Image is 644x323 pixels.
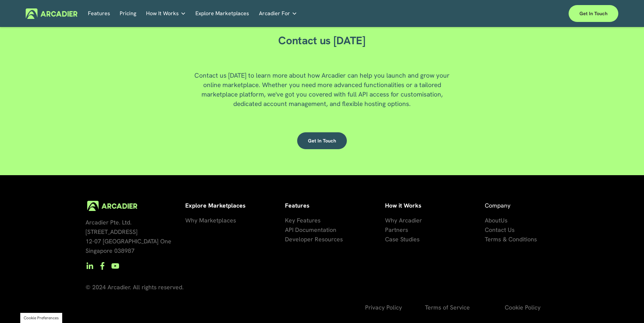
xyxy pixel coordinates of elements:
a: se Studies [392,235,420,244]
a: Developer Resources [285,235,343,244]
span: Company [485,201,510,209]
a: Get in touch [569,5,618,22]
span: Ca [385,235,392,243]
a: Contact Us [485,225,515,235]
span: About [485,216,501,224]
a: Pricing [120,8,136,19]
strong: Features [285,201,309,209]
a: Terms of Service [425,303,470,312]
a: Get in touch [297,132,347,149]
a: YouTube [111,262,119,270]
strong: How it Works [385,201,421,209]
span: Contact Us [485,226,515,234]
a: API Documentation [285,225,336,235]
span: artners [388,226,408,234]
span: Cookie Policy [505,303,541,311]
strong: Explore Marketplaces [185,201,245,209]
span: Key Features [285,216,320,224]
a: Why Marketplaces [185,216,236,225]
iframe: Chat Widget [610,291,644,323]
a: P [385,225,388,235]
a: Key Features [285,216,320,225]
span: Why Marketplaces [185,216,236,224]
span: API Documentation [285,226,336,234]
a: Terms & Conditions [485,235,537,244]
section: Manage previously selected cookie options [20,313,62,323]
a: Why Arcadier [385,216,422,225]
a: Cookie Policy [505,303,541,312]
a: About [485,216,501,225]
button: Cookie Preferences [24,315,59,321]
span: Terms & Conditions [485,235,537,243]
span: Arcadier For [259,9,290,18]
span: se Studies [392,235,420,243]
p: Contact us [DATE] to learn more about how Arcadier can help you launch and grow your online marke... [187,71,457,109]
a: folder dropdown [259,8,297,19]
span: Developer Resources [285,235,343,243]
span: Why Arcadier [385,216,422,224]
span: P [385,226,388,234]
span: Privacy Policy [365,303,402,311]
span: How It Works [146,9,179,18]
span: Us [501,216,507,224]
a: Facebook [98,262,106,270]
a: Explore Marketplaces [195,8,249,19]
a: Ca [385,235,392,244]
span: Arcadier Pte. Ltd. [STREET_ADDRESS] 12-07 [GEOGRAPHIC_DATA] One Singapore 038987 [86,218,171,254]
span: © 2024 Arcadier. All rights reserved. [86,283,184,291]
a: LinkedIn [86,262,94,270]
a: Privacy Policy [365,303,402,312]
h2: Contact us [DATE] [247,34,397,48]
span: Terms of Service [425,303,470,311]
a: folder dropdown [146,8,186,19]
a: artners [388,225,408,235]
img: Arcadier [26,8,77,19]
a: Features [88,8,110,19]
